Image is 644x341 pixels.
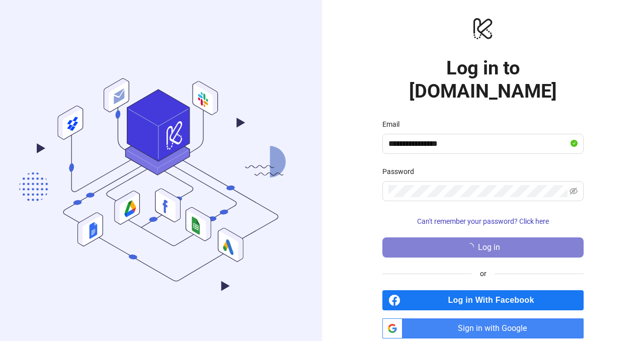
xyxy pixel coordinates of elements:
[382,318,584,338] a: Sign in with Google
[472,268,495,279] span: or
[417,217,549,225] span: Can't remember your password? Click here
[382,290,584,310] a: Log in With Facebook
[478,243,500,252] span: Log in
[405,290,584,310] span: Log in With Facebook
[382,213,584,229] button: Can't remember your password? Click here
[382,217,584,225] a: Can't remember your password? Click here
[382,237,584,258] button: Log in
[570,187,578,195] span: eye-invisible
[466,243,474,251] span: loading
[388,185,568,197] input: Password
[388,138,569,150] input: Email
[382,56,584,103] h1: Log in to [DOMAIN_NAME]
[382,166,421,177] label: Password
[407,318,584,338] span: Sign in with Google
[382,119,406,130] label: Email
